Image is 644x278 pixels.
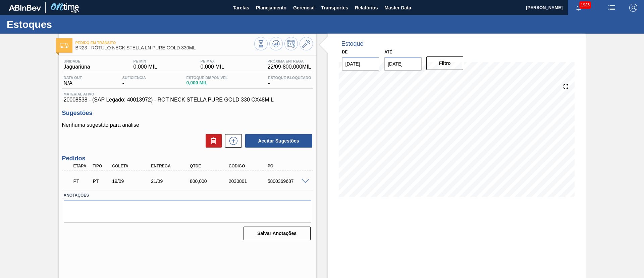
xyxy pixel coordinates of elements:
div: Qtde [188,164,232,168]
div: - [121,76,148,86]
div: Pedido de Transferência [91,178,111,184]
span: Estoque Disponível [186,76,228,80]
button: Visão Geral dos Estoques [254,37,268,50]
img: Logout [629,4,637,12]
span: 0,000 MIL [133,64,157,70]
button: Atualizar Gráfico [269,37,283,50]
p: PT [73,178,90,184]
input: dd/mm/yyyy [342,57,379,71]
span: PE MAX [201,59,224,63]
span: Transportes [321,4,348,12]
div: Tipo [91,164,111,168]
label: Anotações [64,191,311,200]
span: Relatórios [355,4,378,12]
input: dd/mm/yyyy [384,57,422,71]
div: Nova sugestão [222,134,242,148]
img: TNhmsLtSVTkK8tSr43FrP2fwEKptu5GPRR3wAAAABJRU5ErkJggg== [9,5,41,11]
button: Notificações [568,3,589,12]
span: 0,000 MIL [201,64,224,70]
div: 2030801 [227,178,271,184]
div: Pedido em Trânsito [72,174,92,189]
h3: Sugestões [62,110,313,117]
span: 0,000 MIL [186,80,228,85]
h1: Estoques [7,21,126,28]
div: Estoque [341,40,364,47]
p: Nenhuma sugestão para análise [62,122,313,128]
span: Próxima Entrega [268,59,311,63]
div: 19/09/2025 [110,178,154,184]
div: Entrega [149,164,193,168]
label: Até [384,50,392,54]
span: Jaguariúna [64,64,90,70]
button: Programar Estoque [284,37,298,50]
label: De [342,50,348,54]
button: Ir ao Master Data / Geral [300,37,313,50]
div: Etapa [72,164,92,168]
span: 20008538 - (SAP Legado: 40013972) - ROT NECK STELLA PURE GOLD 330 CX48MIL [64,97,311,103]
div: 21/09/2025 [149,178,193,184]
span: Planejamento [256,4,286,12]
div: N/A [62,76,84,86]
div: Aceitar Sugestões [242,133,313,148]
span: Suficiência [122,76,146,80]
img: Ícone [60,43,68,48]
div: PO [266,164,310,168]
span: Tarefas [233,4,249,12]
span: BR23 - RÓTULO NECK STELLA LN PURE GOLD 330ML [75,45,254,50]
span: PE MIN [133,59,157,63]
button: Aceitar Sugestões [245,134,312,148]
div: 800,000 [188,178,232,184]
button: Salvar Anotações [244,227,311,240]
span: 22/09 - 800,000 MIL [268,64,311,70]
button: Filtro [426,56,464,70]
span: Pedido em Trânsito [75,41,254,45]
h3: Pedidos [62,155,313,162]
span: Unidade [64,59,90,63]
span: Data out [64,76,82,80]
span: 1935 [579,1,591,9]
span: Gerencial [293,4,315,12]
span: Master Data [384,4,411,12]
div: - [266,76,313,86]
div: 5800369687 [266,178,310,184]
img: userActions [608,4,616,12]
span: Material ativo [64,92,311,96]
span: Estoque Bloqueado [268,76,311,80]
div: Coleta [110,164,154,168]
div: Código [227,164,271,168]
div: Excluir Sugestões [202,134,222,148]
